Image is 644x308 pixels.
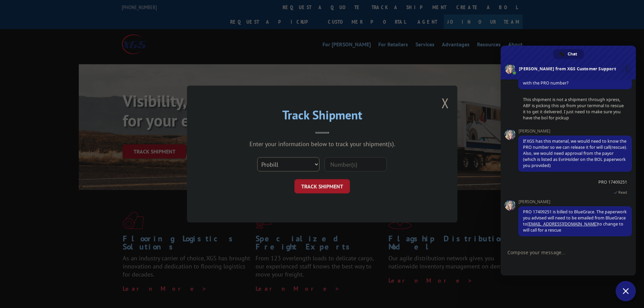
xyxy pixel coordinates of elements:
textarea: Compose your message... [507,244,616,261]
span: If XGS has this material, we would need to know the PRO number so we can release it for will call... [523,138,627,168]
a: [EMAIL_ADDRESS][DOMAIN_NAME] [527,221,598,227]
span: Chat [568,49,577,59]
input: Number(s) [325,157,387,171]
span: PRO 17409251 [598,179,627,185]
span: PRO 17409251 is billed to BlueGrace. The paperwork you advised will need to be emailed from BlueG... [523,209,627,233]
span: [PERSON_NAME] [518,129,632,134]
span: Insert an emoji [507,265,513,271]
span: This shipment is not a shipment through xpress, ABF is picking this up from your terminal to resc... [523,97,624,121]
span: [PERSON_NAME] [518,199,632,204]
span: Audio message [525,265,530,271]
span: Send a file [516,265,522,271]
a: Close chat [616,281,636,301]
h2: Track Shipment [221,110,424,123]
span: Read [618,190,627,195]
div: Enter your information below to track your shipment(s). [221,140,424,148]
button: TRACK SHIPMENT [294,179,350,193]
button: Close modal [442,94,449,112]
a: Chat [553,49,584,59]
